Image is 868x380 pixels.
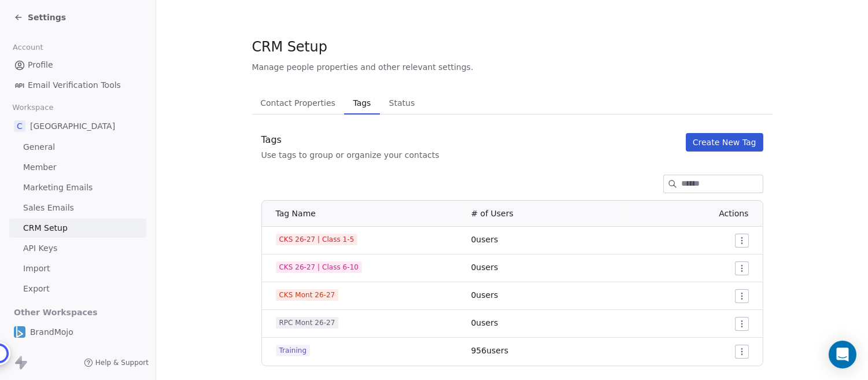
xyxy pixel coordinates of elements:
span: Email Verification Tools [28,79,121,91]
span: 0 users [471,263,498,272]
a: API Keys [9,239,146,258]
span: CRM Setup [23,222,68,234]
a: CRM Setup [9,219,146,238]
img: BM_Icon_v1.svg [14,326,25,338]
a: Help & Support [84,358,149,367]
span: Import [23,263,50,275]
a: Settings [14,12,66,23]
span: 0 users [471,290,498,300]
span: Export [23,283,50,295]
a: Member [9,158,146,177]
span: 956 users [471,346,509,355]
span: C [14,120,25,132]
span: Tag Name [276,209,316,218]
span: General [23,141,55,153]
a: General [9,138,146,157]
span: BrandMojo [30,326,73,338]
span: Member [23,161,57,174]
div: Use tags to group or organize your contacts [261,149,439,161]
span: Workspace [8,99,58,116]
span: Training [276,345,311,356]
span: Tags [349,95,375,111]
span: CKS 26-27 | Class 1-5 [276,234,358,245]
span: Marketing Emails [23,182,93,194]
span: Profile [28,59,53,71]
span: # of Users [471,209,514,218]
span: [GEOGRAPHIC_DATA] [30,120,115,132]
a: Export [9,279,146,298]
button: Create New Tag [686,133,763,152]
span: Other Workspaces [9,303,102,322]
span: Manage people properties and other relevant settings. [252,61,474,73]
div: Open Intercom Messenger [829,341,856,368]
a: Email Verification Tools [9,76,146,95]
span: Contact Properties [256,95,340,111]
span: RPC Mont 26-27 [276,317,339,329]
span: 0 users [471,318,498,327]
span: 0 users [471,235,498,244]
span: CKS Mont 26-27 [276,289,339,301]
a: Profile [9,56,146,75]
span: API Keys [23,242,57,254]
span: CRM Setup [252,38,327,56]
span: Status [385,95,420,111]
div: Tags [261,133,439,147]
span: Actions [719,209,748,218]
span: Settings [28,12,66,23]
span: Help & Support [95,358,149,367]
span: CKS 26-27 | Class 6-10 [276,261,363,273]
a: Marketing Emails [9,178,146,197]
a: Sales Emails [9,198,146,217]
a: Import [9,259,146,278]
span: Account [8,39,48,56]
span: Sales Emails [23,202,74,214]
